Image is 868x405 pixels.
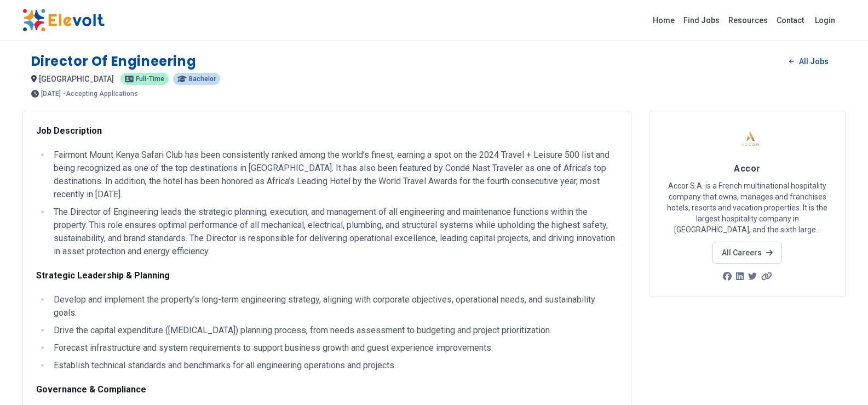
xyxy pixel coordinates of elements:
[31,53,197,70] h1: Director of Engineering
[813,352,868,405] iframe: Chat Widget
[36,384,146,395] strong: Governance & Compliance
[189,76,216,82] span: Bachelor
[50,341,618,355] li: Forecast infrastructure and system requirements to support business growth and guest experience i...
[36,270,170,281] strong: Strategic Leadership & Planning
[36,126,102,136] strong: Job Description
[734,124,761,152] img: Accor
[712,242,782,264] a: All Careers
[50,206,618,258] li: The Director of Engineering leads the strategic planning, execution, and management of all engine...
[679,12,724,29] a: Find Jobs
[22,9,105,32] img: Elevolt
[63,90,138,97] p: - Accepting Applications
[772,12,808,29] a: Contact
[780,53,837,70] a: All Jobs
[663,180,832,235] p: Accor S.A. is a French multinational hospitality company that owns, manages and franchises hotels...
[50,149,618,201] li: Fairmont Mount Kenya Safari Club has been consistently ranked among the world’s finest, earning a...
[136,76,164,82] span: Full-time
[50,359,618,372] li: Establish technical standards and benchmarks for all engineering operations and projects.
[41,90,61,97] span: [DATE]
[50,324,618,337] li: Drive the capital expenditure ([MEDICAL_DATA]) planning process, from needs assessment to budgeti...
[724,12,772,29] a: Resources
[39,75,114,83] span: [GEOGRAPHIC_DATA]
[734,163,760,174] span: Accor
[50,293,618,320] li: Develop and implement the property’s long-term engineering strategy, aligning with corporate obje...
[648,12,679,29] a: Home
[808,9,842,31] a: Login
